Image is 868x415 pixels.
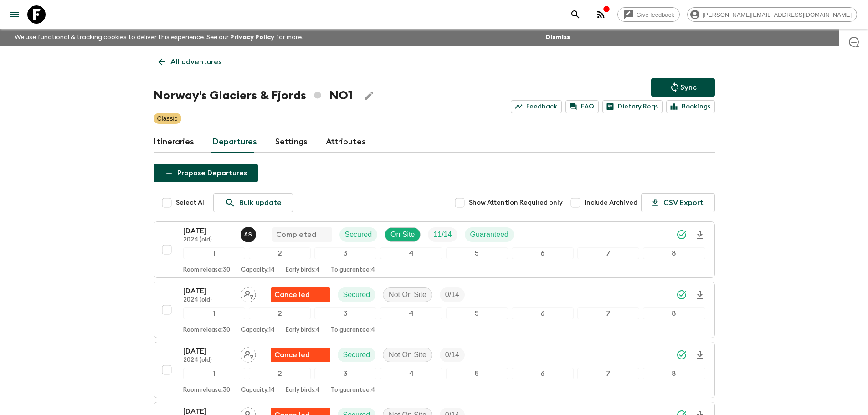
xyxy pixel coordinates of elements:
div: 5 [446,247,508,259]
div: 6 [512,307,574,319]
div: 6 [512,368,574,379]
a: All adventures [154,53,226,71]
div: 3 [314,307,376,319]
div: Not On Site [383,287,432,302]
span: Select All [176,198,206,207]
h1: Norway's Glaciers & Fjords NO1 [154,87,353,105]
p: 11 / 14 [433,229,452,240]
span: Agnis Sirmais [241,230,258,237]
div: 2 [249,307,311,319]
p: Early birds: 4 [286,266,320,274]
p: Capacity: 14 [241,327,275,334]
div: Secured [339,227,378,242]
p: 2024 (old) [183,297,233,304]
div: 4 [380,307,442,319]
div: [PERSON_NAME][EMAIL_ADDRESS][DOMAIN_NAME] [687,7,857,22]
p: Capacity: 14 [241,266,275,274]
p: To guarantee: 4 [331,266,375,274]
div: 1 [183,247,245,259]
a: Dietary Reqs [602,100,663,113]
p: We use functional & tracking cookies to deliver this experience. See our for more. [11,29,307,46]
div: 7 [577,247,639,259]
button: [DATE]2024 (old)Assign pack leaderFlash Pack cancellationSecuredNot On SiteTrip Fill12345678Room ... [154,282,715,338]
a: Settings [275,131,308,153]
button: [DATE]2024 (old)Agnis SirmaisCompletedSecuredOn SiteTrip FillGuaranteed12345678Room release:30Cap... [154,221,715,278]
div: 5 [446,368,508,379]
p: [DATE] [183,225,233,236]
span: Show Attention Required only [469,198,563,207]
div: Flash Pack cancellation [271,287,330,302]
a: Itineraries [154,131,194,153]
span: [PERSON_NAME][EMAIL_ADDRESS][DOMAIN_NAME] [698,11,857,18]
span: Assign pack leader [241,290,256,297]
p: To guarantee: 4 [331,327,375,334]
p: [DATE] [183,286,233,297]
p: Capacity: 14 [241,387,275,394]
button: Edit Adventure Title [360,87,378,105]
p: Secured [343,289,370,300]
div: 4 [380,247,442,259]
p: Room release: 30 [183,266,230,274]
div: 4 [380,368,442,379]
button: CSV Export [641,193,715,212]
div: 5 [446,307,508,319]
div: 8 [643,247,705,259]
p: Not On Site [389,349,426,360]
p: Secured [343,349,370,360]
div: Trip Fill [428,227,457,242]
span: Give feedback [632,11,679,18]
span: Include Archived [585,198,637,207]
p: Early birds: 4 [286,327,320,334]
button: menu [5,5,24,24]
div: 1 [183,368,245,379]
button: Sync adventure departures to the booking engine [651,78,715,97]
a: Privacy Policy [230,34,274,41]
div: 8 [643,307,705,319]
a: Give feedback [617,7,680,22]
p: All adventures [170,56,221,67]
a: Bookings [666,100,715,113]
div: Flash Pack cancellation [271,348,330,362]
p: Early birds: 4 [286,387,320,394]
div: 8 [643,368,705,379]
div: Secured [338,287,376,302]
a: Departures [212,131,257,153]
p: 2024 (old) [183,357,233,364]
div: 6 [512,247,574,259]
button: Dismiss [543,31,572,44]
div: 2 [249,247,311,259]
div: 2 [249,368,311,379]
svg: Synced Successfully [676,229,687,240]
a: Bulk update [213,193,293,212]
p: [DATE] [183,346,233,357]
div: 7 [577,368,639,379]
span: Assign pack leader [241,350,256,357]
div: Not On Site [383,348,432,362]
div: 7 [577,307,639,319]
div: Trip Fill [440,287,465,302]
div: 1 [183,307,245,319]
button: Propose Departures [154,164,258,182]
a: Feedback [511,100,562,113]
p: Cancelled [274,349,310,360]
div: 3 [314,368,376,379]
a: Attributes [326,131,366,153]
svg: Download Onboarding [694,290,705,301]
p: Cancelled [274,289,310,300]
svg: Synced Successfully [676,349,687,360]
p: 0 / 14 [445,349,459,360]
p: On Site [390,229,415,240]
p: 2024 (old) [183,236,233,244]
p: 0 / 14 [445,289,459,300]
p: Classic [157,114,178,123]
p: Secured [345,229,372,240]
div: 3 [314,247,376,259]
svg: Download Onboarding [694,230,705,241]
svg: Synced Successfully [676,289,687,300]
div: Secured [338,348,376,362]
p: Room release: 30 [183,387,230,394]
p: Bulk update [239,197,282,208]
p: Sync [680,82,697,93]
div: On Site [385,227,421,242]
svg: Download Onboarding [694,350,705,361]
